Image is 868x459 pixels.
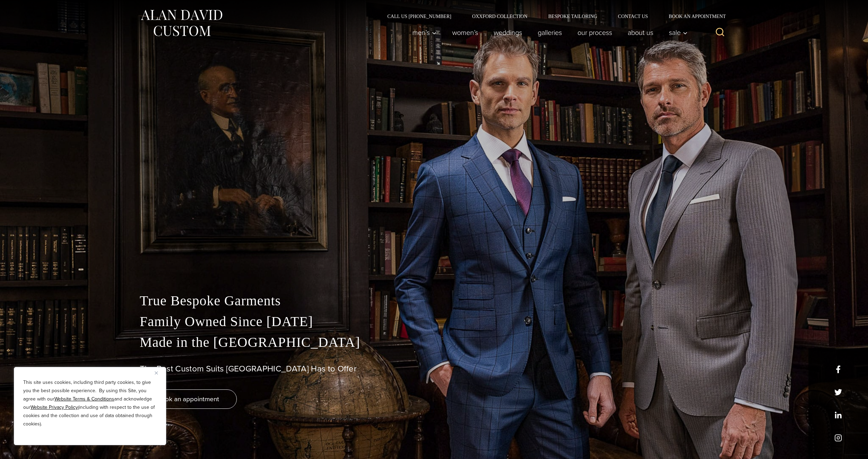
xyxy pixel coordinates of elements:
button: View Search Form [712,24,728,41]
a: Our Process [570,26,620,39]
nav: Primary Navigation [404,26,691,39]
img: Close [155,371,158,375]
span: book an appointment [158,394,219,404]
img: Alan David Custom [140,8,223,38]
a: linkedin [834,411,842,419]
a: Book an Appointment [658,14,728,19]
a: Contact Us [608,14,659,19]
a: Call Us [PHONE_NUMBER] [377,14,462,19]
h1: The Best Custom Suits [GEOGRAPHIC_DATA] Has to Offer [140,364,728,374]
span: Men’s [412,29,437,36]
a: book an appointment [140,389,237,409]
a: instagram [834,434,842,442]
a: Website Privacy Policy [30,404,78,411]
p: True Bespoke Garments Family Owned Since [DATE] Made in the [GEOGRAPHIC_DATA] [140,290,728,353]
nav: Secondary Navigation [377,14,728,19]
a: Oxxford Collection [462,14,538,19]
a: Bespoke Tailoring [538,14,607,19]
a: weddings [486,26,530,39]
span: Sale [669,29,688,36]
a: x/twitter [834,388,842,396]
a: About Us [620,26,661,39]
a: Galleries [530,26,570,39]
a: facebook [834,366,842,373]
p: This site uses cookies, including third party cookies, to give you the best possible experience. ... [23,378,157,428]
a: Website Terms & Conditions [54,395,114,403]
a: Women’s [444,26,486,39]
button: Close [155,369,163,377]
